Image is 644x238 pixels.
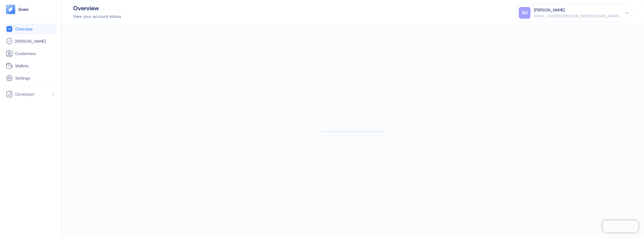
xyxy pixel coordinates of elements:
div: View your account status [73,13,121,20]
a: Settings [6,75,55,82]
div: [PERSON_NAME] [534,7,565,13]
div: Overview [73,5,121,11]
img: logo-tablet-V2.svg [6,5,15,14]
a: [PERSON_NAME] [6,38,55,45]
span: Developer [15,91,35,97]
span: Wallets [15,63,29,69]
a: Overview [6,25,55,32]
span: [PERSON_NAME] [15,38,46,44]
iframe: Chatra live chat [603,220,638,232]
span: Overview [15,26,32,32]
img: logo [18,7,29,11]
span: Customers [15,51,36,56]
span: Settings [15,75,30,81]
a: Customers [6,50,55,57]
div: AH [519,7,530,19]
a: Wallets [6,62,55,69]
div: [EMAIL_ADDRESS][PERSON_NAME][DOMAIN_NAME] [534,13,619,19]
